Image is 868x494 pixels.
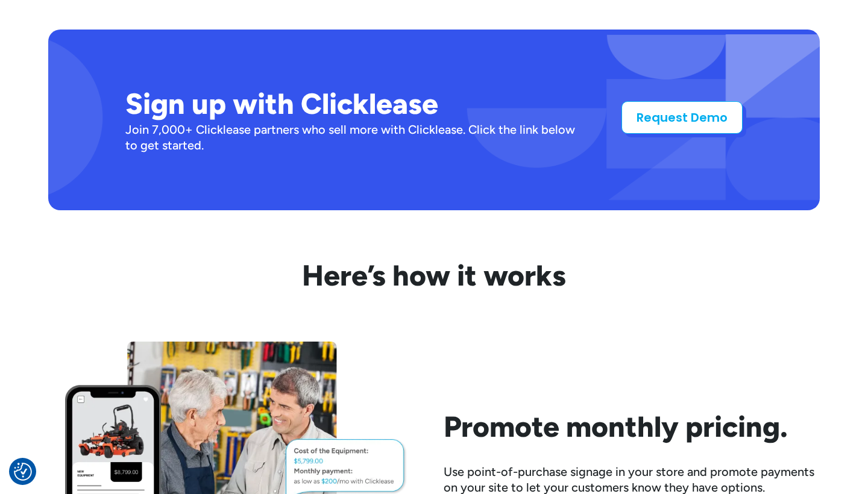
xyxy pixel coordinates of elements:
div: Join 7,000+ Clicklease partners who sell more with Clicklease. Click the link below to get started. [125,122,583,153]
button: Consent Preferences [14,463,32,481]
h2: Sign up with Clicklease [125,87,583,122]
h2: Promote monthly pricing. [444,410,820,445]
h2: Here’s how it works [48,258,820,293]
img: Revisit consent button [14,463,32,481]
a: Request Demo [621,101,743,134]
